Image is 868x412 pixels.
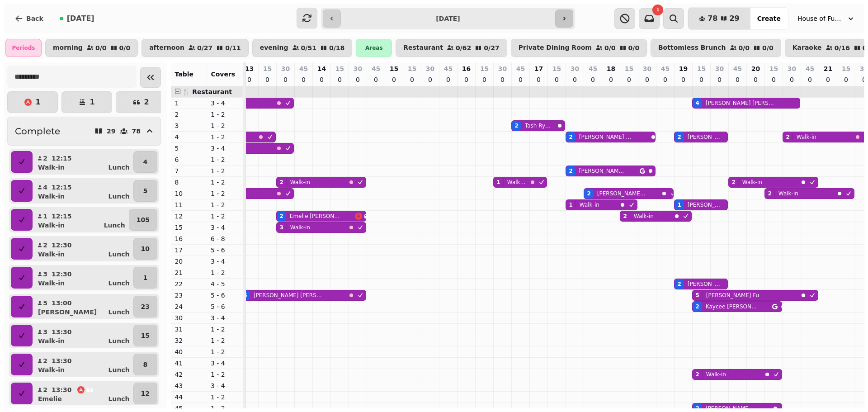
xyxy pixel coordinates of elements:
[52,8,102,29] button: [DATE]
[42,154,48,163] p: 2
[38,308,97,317] p: [PERSON_NAME]
[34,238,132,260] button: 212:30Walk-inLunch
[462,64,471,73] p: 16
[697,64,706,73] p: 15
[634,213,654,220] p: Walk-in
[281,64,290,73] p: 30
[569,133,572,141] div: 2
[679,64,688,73] p: 19
[141,331,150,340] p: 15
[426,75,434,84] p: 0
[104,221,125,230] p: Lunch
[211,279,240,289] p: 4 - 5
[211,223,240,232] p: 3 - 4
[52,298,72,308] p: 13:00
[175,381,203,390] p: 43
[108,279,130,288] p: Lunch
[133,180,157,202] button: 5
[734,75,741,84] p: 0
[175,234,203,243] p: 16
[52,212,72,221] p: 12:15
[716,75,723,84] p: 0
[769,64,778,73] p: 15
[750,8,788,29] button: Create
[7,8,51,29] button: Back
[53,44,83,52] p: morning
[175,99,203,108] p: 1
[534,64,543,73] p: 17
[34,267,132,289] button: 312:30Walk-inLunch
[731,179,735,186] div: 2
[38,192,65,201] p: Walk-in
[7,91,58,113] button: 1
[757,15,781,22] span: Create
[225,45,241,51] p: 0 / 11
[52,327,72,336] p: 13:30
[706,371,726,378] p: Walk-in
[61,91,112,113] button: 1
[38,163,65,172] p: Walk-in
[52,183,72,192] p: 12:15
[661,64,670,73] p: 45
[299,64,308,73] p: 45
[211,110,240,119] p: 1 - 2
[42,356,48,365] p: 2
[511,39,647,57] button: Private Dining Room0/00/0
[211,393,240,402] p: 1 - 2
[182,88,232,95] span: 🍴 Restaurant
[698,75,705,84] p: 0
[252,39,353,57] button: evening0/510/18
[677,201,681,208] div: 1
[792,10,861,27] button: House of Fu Manchester
[211,71,235,78] span: Covers
[211,246,240,255] p: 5 - 6
[211,99,240,108] p: 3 - 4
[517,75,524,84] p: 0
[695,99,699,107] div: 4
[245,75,253,84] p: 0
[197,45,212,51] p: 0 / 27
[604,45,616,51] p: 0 / 0
[211,144,240,153] p: 3 - 4
[175,325,203,334] p: 31
[456,45,471,51] p: 0 / 62
[141,302,150,311] p: 23
[579,133,632,141] p: [PERSON_NAME] Skrobek
[129,209,157,231] button: 105
[708,15,717,22] span: 78
[290,213,341,220] p: Emelie [PERSON_NAME]
[643,64,651,73] p: 30
[597,190,646,197] p: [PERSON_NAME] Cross
[38,394,62,403] p: Emelie
[143,360,147,369] p: 8
[356,39,392,57] div: Areas
[38,250,65,259] p: Walk-in
[706,405,756,412] p: [PERSON_NAME] Knight
[143,157,147,166] p: 4
[211,200,240,209] p: 1 - 2
[290,179,310,186] p: Walk-in
[824,75,831,84] p: 0
[108,192,130,201] p: Lunch
[519,44,592,52] p: Private Dining Room
[329,45,344,51] p: 0 / 18
[842,64,850,73] p: 15
[175,200,203,209] p: 11
[133,151,157,173] button: 4
[318,75,325,84] p: 0
[211,291,240,300] p: 5 - 6
[133,238,157,260] button: 10
[42,327,48,336] p: 3
[552,64,561,73] p: 15
[119,45,131,51] p: 0 / 0
[143,273,147,282] p: 1
[260,44,288,52] p: evening
[211,325,240,334] p: 1 - 2
[282,75,289,84] p: 0
[628,45,640,51] p: 0 / 0
[336,75,343,84] p: 0
[408,64,416,73] p: 15
[133,296,157,317] button: 23
[444,75,452,84] p: 0
[211,359,240,368] p: 3 - 4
